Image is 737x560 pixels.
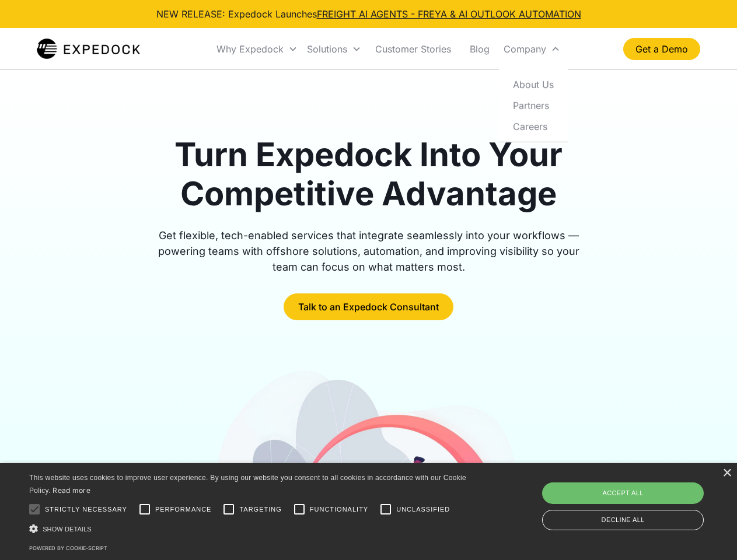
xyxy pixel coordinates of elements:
[543,434,737,560] iframe: Chat Widget
[499,29,565,69] div: Company
[45,505,127,514] span: Strictly necessary
[156,7,581,21] div: NEW RELEASE: Expedock Launches
[29,474,466,495] span: This website uses cookies to improve user experience. By using our website you consent to all coo...
[53,486,90,495] a: Read more
[504,73,563,94] a: About Us
[504,94,563,116] a: Partners
[317,8,581,20] a: FREIGHT AI AGENTS - FREYA & AI OUTLOOK AUTOMATION
[43,526,92,533] span: Show details
[216,43,284,55] div: Why Expedock
[307,43,347,55] div: Solutions
[310,505,368,514] span: Functionality
[460,29,499,69] a: Blog
[623,38,700,60] a: Get a Demo
[504,116,563,136] a: Careers
[212,29,302,69] div: Why Expedock
[239,505,281,514] span: Targeting
[396,505,450,514] span: Unclassified
[366,29,460,69] a: Customer Stories
[29,545,107,551] a: Powered by cookie-script
[155,505,212,514] span: Performance
[499,69,568,142] nav: Company
[29,523,470,535] div: Show details
[37,37,140,61] img: Expedock Logo
[37,37,140,61] a: home
[504,43,546,55] div: Company
[302,29,366,69] div: Solutions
